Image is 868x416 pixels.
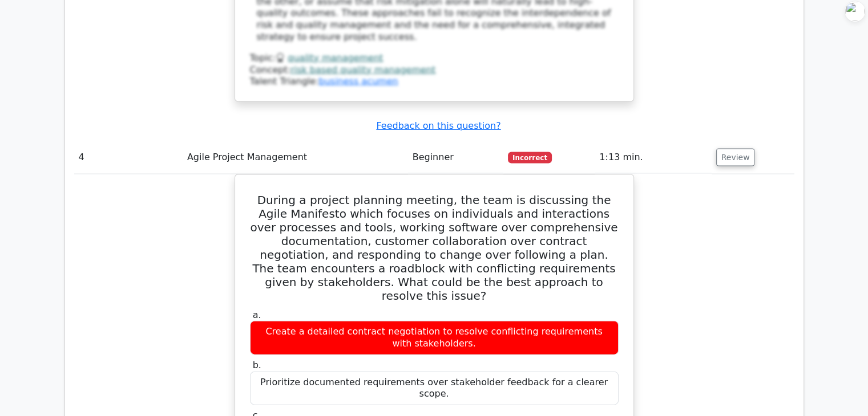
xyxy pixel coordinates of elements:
[253,309,261,320] span: a.
[250,52,619,64] div: Topic:
[408,141,503,174] td: Beginner
[249,193,620,303] h5: During a project planning meeting, the team is discussing the Agile Manifesto which focuses on in...
[250,52,619,88] div: Talent Triangle:
[74,141,183,174] td: 4
[250,64,619,76] div: Concept:
[250,321,619,355] div: Create a detailed contract negotiation to resolve conflicting requirements with stakeholders.
[508,152,552,164] span: Incorrect
[376,120,500,131] a: Feedback on this question?
[716,149,755,166] button: Review
[595,141,711,174] td: 1:13 min.
[183,141,408,174] td: Agile Project Management
[318,76,398,87] a: business acumen
[288,52,383,63] a: quality management
[290,64,435,75] a: risk based quality management
[250,372,619,406] div: Prioritize documented requirements over stakeholder feedback for a clearer scope.
[253,360,261,370] span: b.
